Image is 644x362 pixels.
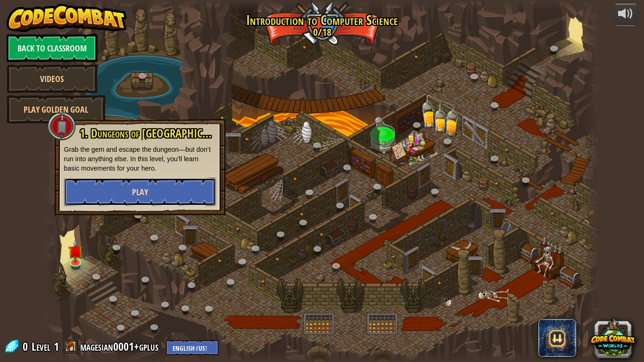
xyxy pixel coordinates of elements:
[7,34,98,62] a: Back to Classroom
[64,178,216,206] button: Play
[80,339,161,354] a: magesian0001+gplus
[7,95,106,123] a: Play Golden Goal
[32,339,50,354] span: Level
[132,186,148,198] span: Play
[614,4,637,26] button: Adjust volume
[23,339,31,354] span: 0
[80,125,233,141] span: 1. Dungeons of [GEOGRAPHIC_DATA]
[7,4,127,32] img: CodeCombat - Learn how to code by playing a game
[64,145,216,173] p: Grab the gem and escape the dungeon—but don’t run into anything else. In this level, you’ll learn...
[54,339,59,354] span: 1
[7,65,98,93] a: Videos
[68,239,83,263] img: level-banner-unstarted.png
